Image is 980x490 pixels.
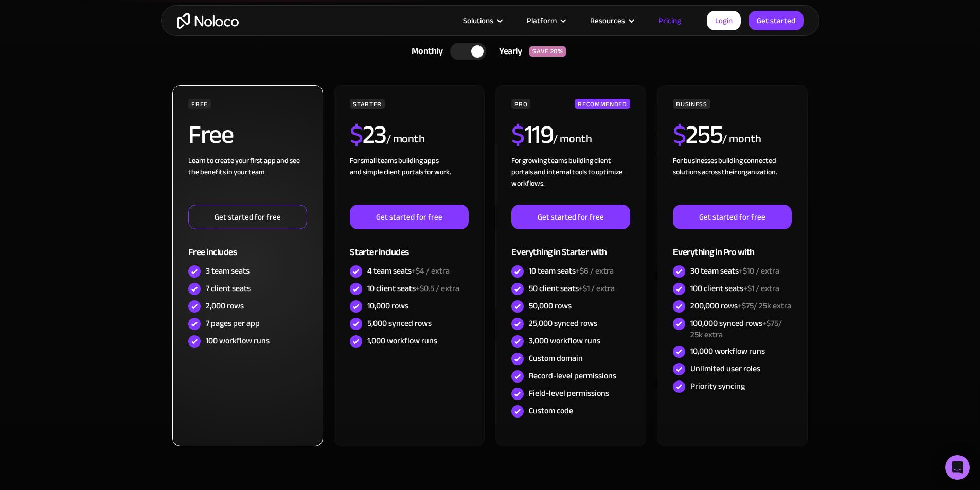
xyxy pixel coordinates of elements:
[577,14,646,27] div: Resources
[206,300,244,312] div: 2,000 rows
[576,263,614,279] span: +$6 / extra
[945,455,970,480] div: Open Intercom Messenger
[206,318,260,329] div: 7 pages per app
[367,318,432,329] div: 5,000 synced rows
[529,265,614,277] div: 10 team seats
[707,11,741,30] a: Login
[367,265,450,277] div: 4 team seats
[350,99,384,109] div: STARTER
[206,265,250,277] div: 3 team seats
[673,205,791,229] a: Get started for free
[529,353,583,364] div: Custom domain
[399,44,451,59] div: Monthly
[511,155,630,205] div: For growing teams building client portals and internal tools to optimize workflows.
[673,122,722,148] h2: 255
[350,155,468,205] div: For small teams building apps and simple client portals for work. ‍
[511,205,630,229] a: Get started for free
[749,11,804,30] a: Get started
[367,335,437,347] div: 1,000 workflow runs
[553,131,592,148] div: / month
[690,380,745,392] div: Priority syncing
[590,14,625,27] div: Resources
[529,335,600,347] div: 3,000 workflow runs
[529,283,615,294] div: 50 client seats
[412,263,450,279] span: +$4 / extra
[511,111,524,159] span: $
[529,388,609,399] div: Field-level permissions
[529,300,572,312] div: 50,000 rows
[722,131,761,148] div: / month
[527,14,557,27] div: Platform
[529,370,616,382] div: Record-level permissions
[739,263,779,279] span: +$10 / extra
[188,205,307,229] a: Get started for free
[690,283,779,294] div: 100 client seats
[690,363,760,374] div: Unlimited user roles
[646,14,694,27] a: Pricing
[206,283,251,294] div: 7 client seats
[690,300,791,312] div: 200,000 rows
[206,335,270,347] div: 100 workflow runs
[511,229,630,263] div: Everything in Starter with
[367,300,408,312] div: 10,000 rows
[575,99,630,109] div: RECOMMENDED
[529,405,573,416] div: Custom code
[188,155,307,205] div: Learn to create your first app and see the benefits in your team ‍
[579,281,615,296] span: +$1 / extra
[673,111,686,159] span: $
[673,229,791,263] div: Everything in Pro with
[743,281,779,296] span: +$1 / extra
[738,298,791,314] span: +$75/ 25k extra
[350,111,363,159] span: $
[450,14,514,27] div: Solutions
[690,318,791,340] div: 100,000 synced rows
[177,13,239,29] a: home
[486,44,529,59] div: Yearly
[673,155,791,205] div: For businesses building connected solutions across their organization. ‍
[690,316,782,342] span: +$75/ 25k extra
[350,205,468,229] a: Get started for free
[529,46,566,57] div: SAVE 20%
[386,131,425,148] div: / month
[350,229,468,263] div: Starter includes
[350,122,386,148] h2: 23
[416,281,459,296] span: +$0.5 / extra
[511,122,553,148] h2: 119
[188,99,211,109] div: FREE
[690,346,765,357] div: 10,000 workflow runs
[673,99,710,109] div: BUSINESS
[511,99,530,109] div: PRO
[188,229,307,263] div: Free includes
[463,14,493,27] div: Solutions
[690,265,779,277] div: 30 team seats
[188,122,233,148] h2: Free
[529,318,597,329] div: 25,000 synced rows
[367,283,459,294] div: 10 client seats
[514,14,577,27] div: Platform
